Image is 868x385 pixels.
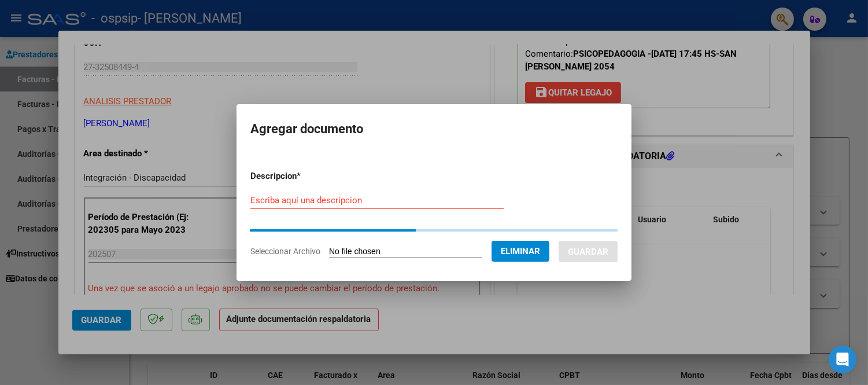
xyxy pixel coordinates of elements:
[250,170,361,183] p: Descripcion
[501,246,540,256] span: Eliminar
[250,247,320,256] span: Seleccionar Archivo
[492,241,549,262] button: Eliminar
[829,346,856,373] div: Open Intercom Messenger
[568,247,608,257] span: Guardar
[559,241,618,262] button: Guardar
[250,118,618,140] h2: Agregar documento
